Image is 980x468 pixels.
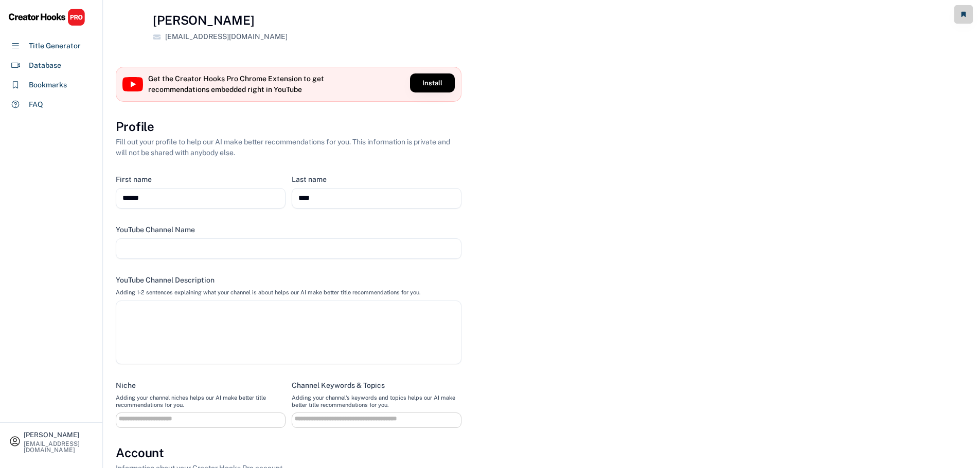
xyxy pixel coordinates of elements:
h3: Account [116,444,164,462]
div: YouTube Channel Name [116,225,195,234]
div: Adding your channel niches helps our AI make better title recommendations for you. [116,394,286,409]
div: Get the Creator Hooks Pro Chrome Extension to get recommendations embedded right in YouTube [148,73,328,95]
button: Install [410,73,455,92]
img: CHPRO%20Logo.svg [8,8,85,26]
div: [EMAIL_ADDRESS][DOMAIN_NAME] [165,31,288,42]
div: Niche [116,381,136,390]
div: [PERSON_NAME] [24,432,94,438]
h3: Profile [116,118,154,136]
div: Adding 1-2 sentences explaining what your channel is about helps our AI make better title recomme... [116,289,420,296]
img: yH5BAEAAAAALAAAAAABAAEAAAIBRAA7 [116,12,145,41]
div: Adding your channel's keywords and topics helps our AI make better title recommendations for you. [292,394,461,409]
div: Channel Keywords & Topics [292,381,385,390]
div: Title Generator [29,41,81,51]
div: Bookmarks [29,80,67,90]
img: YouTube%20full-color%20icon%202017.svg [122,77,143,91]
div: FAQ [29,99,43,110]
div: First name [116,175,152,184]
div: Fill out your profile to help our AI make better recommendations for you. This information is pri... [116,137,461,158]
div: YouTube Channel Description [116,275,215,285]
div: Last name [292,175,327,184]
h4: [PERSON_NAME] [153,12,254,28]
div: [EMAIL_ADDRESS][DOMAIN_NAME] [24,441,94,453]
div: Database [29,60,61,71]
